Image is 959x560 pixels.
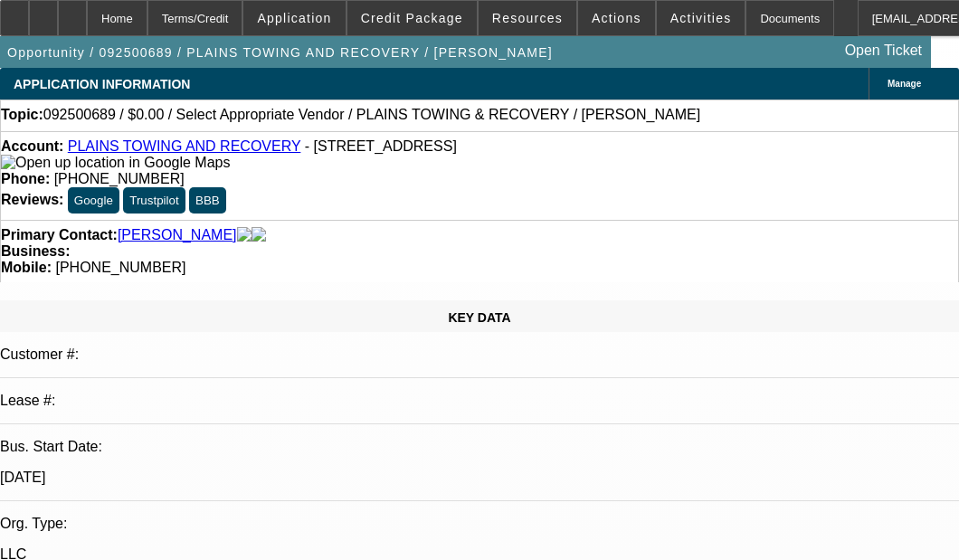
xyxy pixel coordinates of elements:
button: Activities [657,1,745,35]
span: Activities [670,11,732,25]
button: Trustpilot [123,187,185,214]
span: Credit Package [361,11,463,25]
button: Google [68,187,119,214]
span: [PHONE_NUMBER] [55,260,185,275]
a: PLAINS TOWING AND RECOVERY [68,138,301,154]
span: APPLICATION INFORMATION [14,77,190,91]
strong: Primary Contact: [1,227,118,243]
a: Open Ticket [838,35,929,66]
strong: Reviews: [1,192,63,207]
button: BBB [189,187,226,214]
img: facebook-icon.png [237,227,252,243]
button: Application [243,1,345,35]
span: - [STREET_ADDRESS] [305,138,457,154]
img: Open up location in Google Maps [1,155,230,171]
a: [PERSON_NAME] [118,227,237,243]
strong: Phone: [1,171,50,186]
button: Actions [578,1,655,35]
button: Resources [479,1,576,35]
span: KEY DATA [448,310,510,325]
strong: Mobile: [1,260,52,275]
a: View Google Maps [1,155,230,170]
span: Opportunity / 092500689 / PLAINS TOWING AND RECOVERY / [PERSON_NAME] [7,45,553,60]
span: [PHONE_NUMBER] [54,171,185,186]
span: 092500689 / $0.00 / Select Appropriate Vendor / PLAINS TOWING & RECOVERY / [PERSON_NAME] [43,107,700,123]
span: Application [257,11,331,25]
span: Actions [592,11,641,25]
strong: Topic: [1,107,43,123]
img: linkedin-icon.png [252,227,266,243]
button: Credit Package [347,1,477,35]
span: Manage [888,79,921,89]
strong: Business: [1,243,70,259]
span: Resources [492,11,563,25]
strong: Account: [1,138,63,154]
